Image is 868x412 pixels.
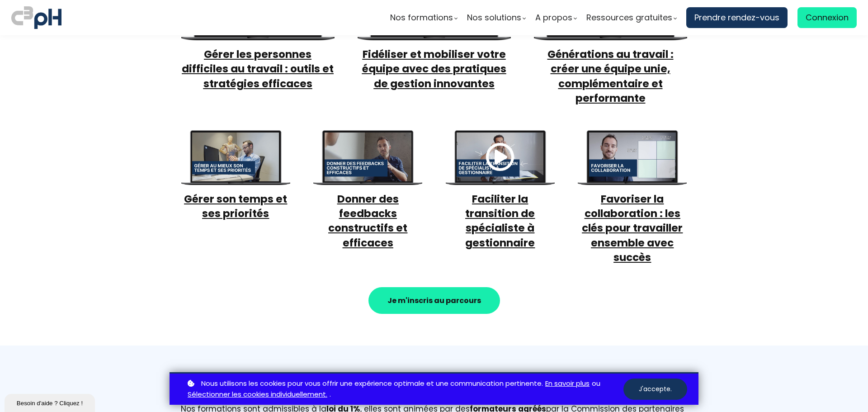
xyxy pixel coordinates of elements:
a: Gérer son temps et ses priorités [184,192,287,221]
button: Je m'inscris au parcours [368,287,500,314]
a: Générations au travail : créer une équipe unie, complémentaire et performante [547,47,674,105]
button: J'accepte. [623,379,687,400]
a: En savoir plus [545,378,590,389]
p: ou . [185,378,623,401]
span: Connexion [806,11,849,24]
span: Ressources gratuites [586,11,672,24]
span: Nos formations [390,11,453,24]
a: Faciliter la transition de spécialiste à gestionnaire [465,192,535,250]
span: Nos solutions [467,11,521,24]
strong: Je m'inscris au parcours [387,295,481,306]
span: Nous utilisons les cookies pour vous offrir une expérience optimale et une communication pertinente. [201,378,543,389]
a: Sélectionner les cookies individuellement. [188,389,327,400]
a: Favoriser la collaboration : les clés pour travailler ensemble avec succès [582,192,683,265]
a: Connexion [797,7,857,28]
a: Prendre rendez-vous [686,7,788,28]
a: Donner des feedbacks constructifs et efficaces [328,192,407,250]
a: Gérer les personnes difficiles au travail : outils et stratégies efficaces [182,47,334,90]
span: Prendre rendez-vous [694,11,779,24]
iframe: chat widget [5,392,97,412]
span: A propos [535,11,572,24]
a: Fidéliser et mobiliser votre équipe avec des pratiques de gestion innovantes [362,47,506,90]
img: logo C3PH [11,5,61,31]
